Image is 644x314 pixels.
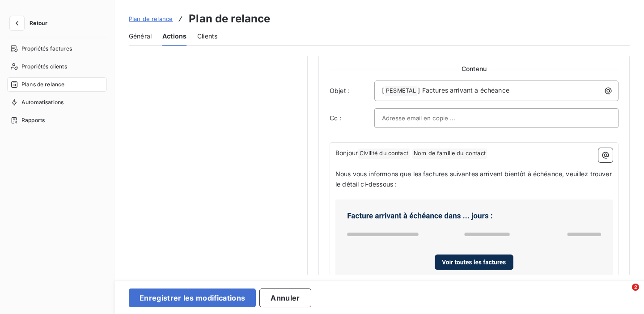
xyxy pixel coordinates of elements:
[382,111,478,125] input: Adresse email en copie ...
[21,81,64,89] span: Plans de relance
[7,42,107,56] a: Propriétés factures
[129,289,256,307] button: Enregistrer les modifications
[330,114,374,123] label: Cc :
[21,45,72,53] span: Propriétés factures
[7,16,55,30] button: Retour
[7,113,107,127] a: Rapports
[21,63,67,71] span: Propriétés clients
[7,77,107,92] a: Plans de relance
[614,284,635,305] iframe: Intercom live chat
[129,32,152,41] span: Général
[382,86,384,94] span: [
[418,86,509,94] span: ] Factures arrivant à échéance
[412,149,487,159] span: Nom de famille du contact
[632,284,639,291] span: 2
[21,98,64,106] span: Automatisations
[197,32,217,41] span: Clients
[330,86,374,95] span: Objet :
[7,59,107,74] a: Propriétés clients
[129,14,173,23] a: Plan de relance
[358,149,410,159] span: Civilité du contact
[30,21,47,26] span: Retour
[335,149,358,157] span: Bonjour
[458,64,490,73] span: Contenu
[129,15,173,22] span: Plan de relance
[21,116,45,124] span: Rapports
[7,95,107,110] a: Automatisations
[162,32,186,41] span: Actions
[189,11,270,27] h3: Plan de relance
[335,170,614,188] span: Nous vous informons que les factures suivantes arrivent bientôt à échéance, veuillez trouver le d...
[259,289,311,307] button: Annuler
[385,86,417,96] span: PESMETAL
